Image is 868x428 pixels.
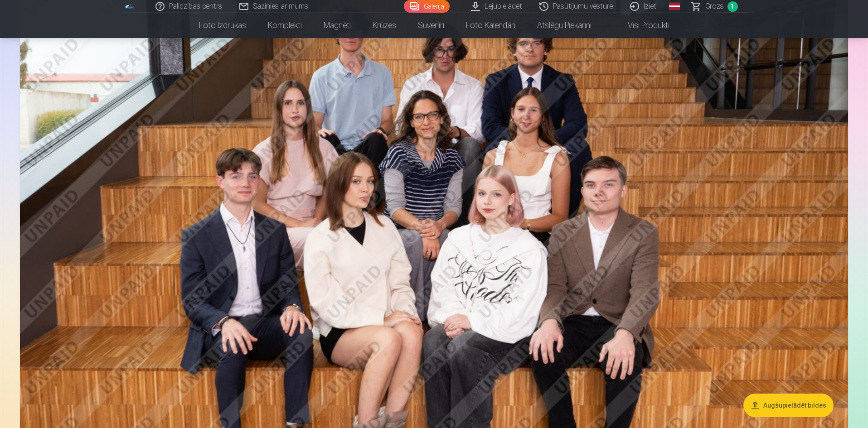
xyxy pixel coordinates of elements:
[743,394,834,417] button: Augšupielādēt bildes
[727,1,738,12] span: 1
[526,13,602,38] a: Atslēgu piekariņi
[125,4,135,9] img: /fa1
[188,13,257,38] a: Foto izdrukas
[313,13,362,38] a: Magnēti
[455,13,526,38] a: Foto kalendāri
[602,13,680,38] a: Visi produkti
[257,13,313,38] a: Komplekti
[705,1,724,12] span: Grozs
[407,13,455,38] a: Suvenīri
[362,13,407,38] a: Krūzes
